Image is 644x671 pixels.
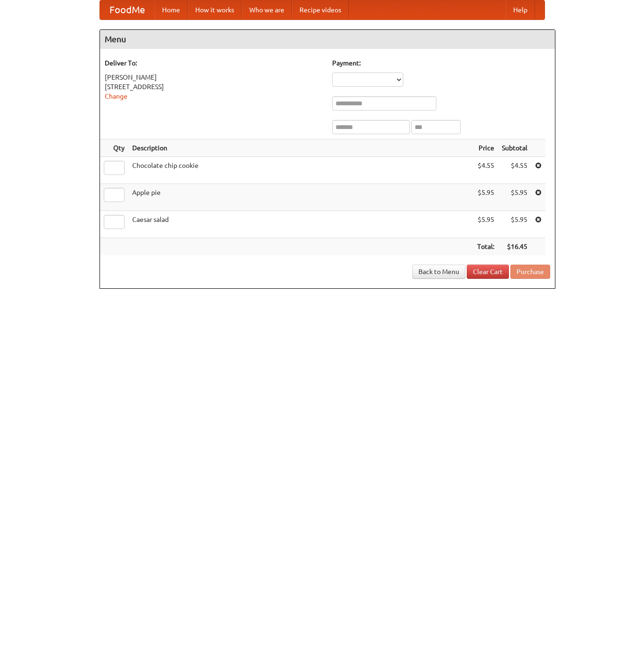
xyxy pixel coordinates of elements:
[128,157,473,184] td: Chocolate chip cookie
[473,139,498,157] th: Price
[473,238,498,256] th: Total:
[473,211,498,238] td: $5.95
[154,0,188,19] a: Home
[105,92,127,100] a: Change
[510,265,550,279] button: Purchase
[188,0,242,19] a: How it works
[498,139,531,157] th: Subtotal
[105,58,323,68] h5: Deliver To:
[105,73,323,82] div: [PERSON_NAME]
[498,157,531,184] td: $4.55
[506,0,535,19] a: Help
[473,184,498,211] td: $5.95
[105,82,323,92] div: [STREET_ADDRESS]
[242,0,292,19] a: Who we are
[100,30,555,49] h4: Menu
[100,139,128,157] th: Qty
[498,211,531,238] td: $5.95
[128,184,473,211] td: Apple pie
[292,0,349,19] a: Recipe videos
[498,238,531,256] th: $16.45
[473,157,498,184] td: $4.55
[128,211,473,238] td: Caesar salad
[412,265,465,279] a: Back to Menu
[467,265,509,279] a: Clear Cart
[498,184,531,211] td: $5.95
[100,0,154,19] a: FoodMe
[128,139,473,157] th: Description
[332,58,550,68] h5: Payment:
